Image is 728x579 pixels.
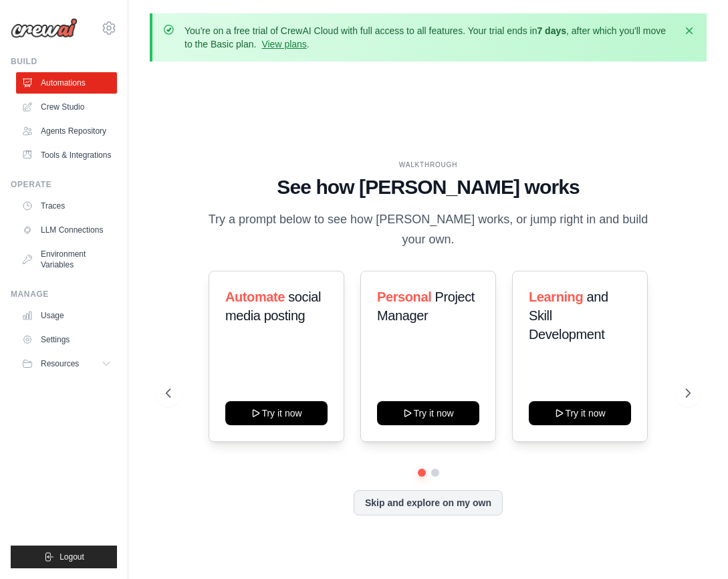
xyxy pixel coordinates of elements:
span: Personal [377,289,431,304]
button: Try it now [529,401,631,425]
span: Learning [529,289,583,304]
span: Resources [41,358,79,369]
a: LLM Connections [16,219,117,241]
button: Resources [16,353,117,374]
h1: See how [PERSON_NAME] works [166,175,691,199]
a: Automations [16,72,117,94]
a: Tools & Integrations [16,144,117,166]
a: View plans [261,39,306,49]
button: Try it now [377,401,479,425]
button: Skip and explore on my own [354,490,503,515]
a: Usage [16,305,117,326]
button: Logout [11,546,117,568]
div: Operate [11,179,117,190]
a: Agents Repository [16,120,117,142]
button: Try it now [225,401,328,425]
p: Try a prompt below to see how [PERSON_NAME] works, or jump right in and build your own. [204,210,653,249]
span: Logout [59,552,84,562]
div: Build [11,56,117,67]
strong: 7 days [537,25,566,36]
a: Traces [16,195,117,217]
a: Environment Variables [16,243,117,275]
span: social media posting [225,289,321,323]
span: Project Manager [377,289,475,323]
img: Logo [11,18,78,38]
a: Settings [16,329,117,350]
p: You're on a free trial of CrewAI Cloud with full access to all features. Your trial ends in , aft... [185,24,675,51]
span: Automate [225,289,285,304]
span: and Skill Development [529,289,608,342]
a: Crew Studio [16,96,117,118]
div: WALKTHROUGH [166,160,691,170]
div: Manage [11,289,117,300]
